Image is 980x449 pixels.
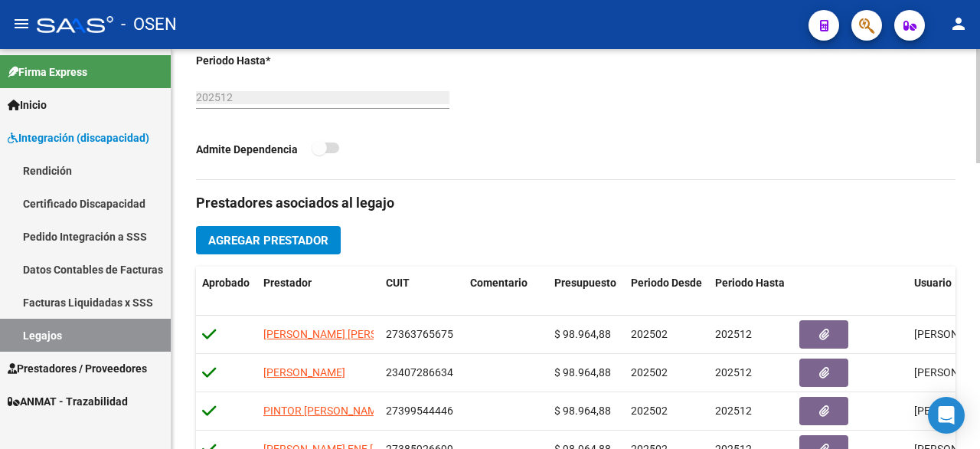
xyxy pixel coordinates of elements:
[8,64,87,80] span: Firma Express
[257,267,380,317] datatable-header-cell: Prestador
[196,267,257,317] datatable-header-cell: Aprobado
[263,328,430,340] span: [PERSON_NAME] [PERSON_NAME]
[263,405,386,417] span: PINTOR [PERSON_NAME]
[554,366,611,379] span: $ 98.964,88
[196,141,312,158] p: Admite Dependencia
[631,366,668,379] span: 202502
[8,393,128,410] span: ANMAT - Trazabilidad
[554,277,616,289] span: Presupuesto
[470,277,528,289] span: Comentario
[8,129,149,146] span: Integración (discapacidad)
[8,360,147,377] span: Prestadores / Proveedores
[386,277,410,289] span: CUIT
[631,277,702,289] span: Periodo Desde
[208,234,328,247] span: Agregar Prestador
[715,328,752,340] span: 202512
[196,192,955,214] h3: Prestadores asociados al legajo
[464,267,548,317] datatable-header-cell: Comentario
[196,52,312,69] p: Periodo Hasta
[8,97,47,113] span: Inicio
[715,366,752,379] span: 202512
[715,277,785,289] span: Periodo Hasta
[263,277,312,289] span: Prestador
[386,366,453,379] span: 23407286634
[386,328,453,340] span: 27363765675
[202,277,250,289] span: Aprobado
[12,15,31,33] mat-icon: menu
[196,226,341,254] button: Agregar Prestador
[554,328,611,340] span: $ 98.964,88
[709,267,793,317] datatable-header-cell: Periodo Hasta
[914,277,952,289] span: Usuario
[380,267,464,317] datatable-header-cell: CUIT
[631,405,668,417] span: 202502
[949,15,968,33] mat-icon: person
[715,405,752,417] span: 202512
[631,328,668,340] span: 202502
[263,366,345,379] span: [PERSON_NAME]
[548,267,625,317] datatable-header-cell: Presupuesto
[928,397,965,434] div: Open Intercom Messenger
[625,267,709,317] datatable-header-cell: Periodo Desde
[121,8,177,41] span: - OSEN
[386,405,453,417] span: 27399544446
[554,405,611,417] span: $ 98.964,88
